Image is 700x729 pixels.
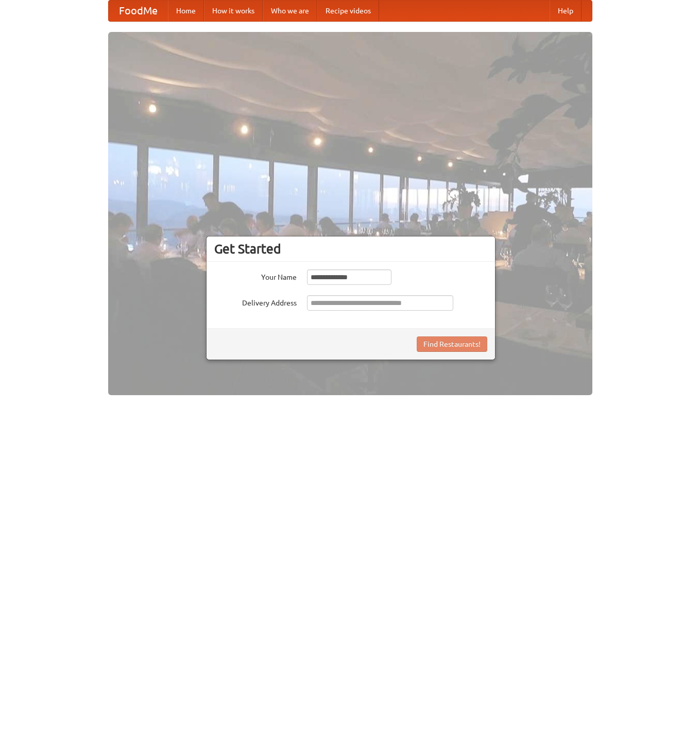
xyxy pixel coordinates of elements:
[109,1,168,21] a: FoodMe
[214,295,297,308] label: Delivery Address
[214,241,487,257] h3: Get Started
[204,1,263,21] a: How it works
[168,1,204,21] a: Home
[317,1,379,21] a: Recipe videos
[417,336,487,352] button: Find Restaurants!
[214,269,297,282] label: Your Name
[263,1,317,21] a: Who we are
[550,1,582,21] a: Help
